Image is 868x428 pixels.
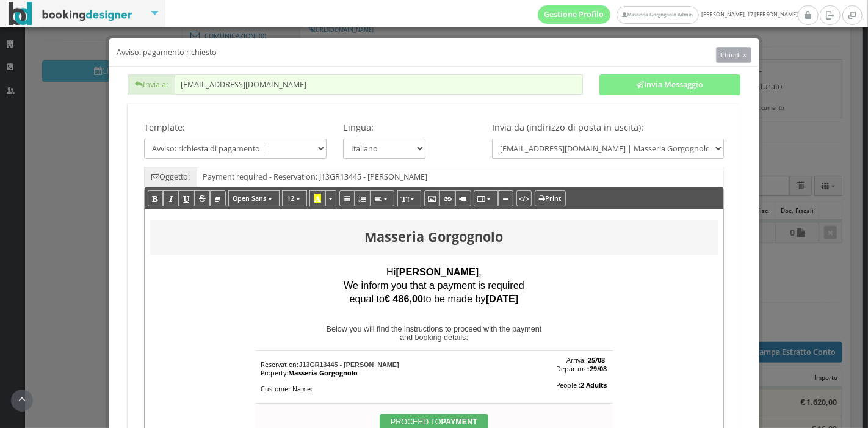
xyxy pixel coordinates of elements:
[557,380,607,390] span: People :
[720,50,747,59] span: Chiudi ×
[9,2,132,26] img: BookingDesigner.com
[386,266,482,277] span: Hi ,
[350,293,519,304] span: equal to to be made by
[144,122,326,132] h4: Template:
[344,280,524,291] span: We inform you that a payment is required
[590,364,607,373] span: 29/08
[299,361,399,368] span: J13GR13445 - [PERSON_NAME]
[557,355,607,373] span: Arrival: Departure:
[599,74,740,95] button: Invia Messaggio
[365,228,504,245] b: Masseria Gorgognolo
[535,190,566,206] button: Print
[538,5,798,24] span: [PERSON_NAME], 17 [PERSON_NAME]
[261,384,313,393] span: Customer Name:
[117,47,751,58] h5: Avviso: pagamento richiesto
[396,266,479,277] b: [PERSON_NAME]
[492,122,724,132] h4: Invia da (indirizzo di posta in uscita):
[343,122,426,132] h4: Lingua:
[441,418,477,426] span: PAYMENT
[391,418,477,426] span: PROCEED TO
[400,333,468,342] span: and booking details:
[289,368,358,377] span: Masseria Gorgognolo
[581,380,607,390] span: 2 Adults
[716,47,751,63] button: Close
[588,355,606,365] span: 25/08
[486,293,519,304] b: [DATE]
[617,6,698,24] a: Masseria Gorgognolo Admin
[538,5,611,24] a: Gestione Profilo
[385,293,423,304] b: € 486,00
[327,325,542,333] span: Below you will find the instructions to proceed with the payment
